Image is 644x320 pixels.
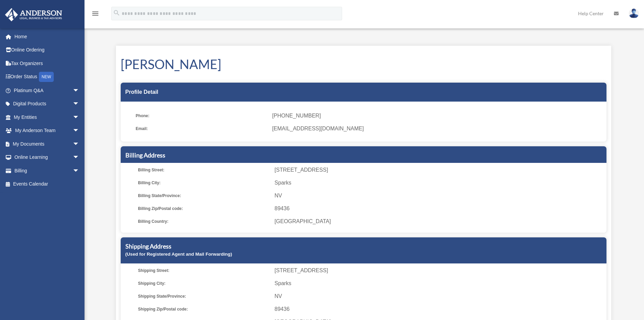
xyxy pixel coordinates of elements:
span: arrow_drop_down [73,110,86,124]
span: 89436 [275,304,604,314]
span: arrow_drop_down [73,97,86,111]
span: arrow_drop_down [73,151,86,165]
span: arrow_drop_down [73,137,86,151]
span: Billing Country: [138,217,270,226]
a: My Entitiesarrow_drop_down [5,110,90,124]
div: Profile Detail [121,83,606,102]
span: Shipping Zip/Postal code: [138,304,270,314]
a: Online Ordering [5,43,90,57]
a: Events Calendar [5,177,90,191]
i: menu [91,9,99,18]
span: Billing Zip/Postal code: [138,204,270,213]
span: [STREET_ADDRESS] [275,165,604,175]
a: My Documentsarrow_drop_down [5,137,90,151]
span: arrow_drop_down [73,164,86,178]
span: Billing City: [138,178,270,188]
div: NEW [39,72,54,82]
h1: [PERSON_NAME] [121,55,606,73]
span: Billing State/Province: [138,191,270,200]
a: Billingarrow_drop_down [5,164,90,177]
i: search [113,9,120,17]
a: Digital Productsarrow_drop_down [5,97,90,111]
span: arrow_drop_down [73,124,86,138]
span: [STREET_ADDRESS] [275,266,604,275]
img: Anderson Advisors Platinum Portal [3,8,64,21]
a: My Anderson Teamarrow_drop_down [5,124,90,137]
span: arrow_drop_down [73,84,86,98]
a: Online Learningarrow_drop_down [5,151,90,164]
a: Tax Organizers [5,57,90,70]
img: User Pic [629,8,639,18]
a: Platinum Q&Aarrow_drop_down [5,84,90,97]
a: Home [5,30,90,43]
span: NV [275,191,604,200]
span: Shipping Street: [138,266,270,275]
span: NV [275,292,604,301]
span: Sparks [275,178,604,188]
small: (Used for Registered Agent and Mail Forwarding) [125,252,232,257]
span: [GEOGRAPHIC_DATA] [275,217,604,226]
span: Shipping City: [138,279,270,288]
span: [EMAIL_ADDRESS][DOMAIN_NAME] [272,124,601,133]
span: Billing Street: [138,165,270,175]
span: Sparks [275,279,604,288]
span: Shipping State/Province: [138,292,270,301]
h5: Billing Address [125,151,602,159]
span: Email: [136,124,267,133]
span: Phone: [136,111,267,121]
span: [PHONE_NUMBER] [272,111,601,121]
a: menu [91,12,99,18]
span: 89436 [275,204,604,213]
h5: Shipping Address [125,242,602,251]
a: Order StatusNEW [5,70,90,84]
